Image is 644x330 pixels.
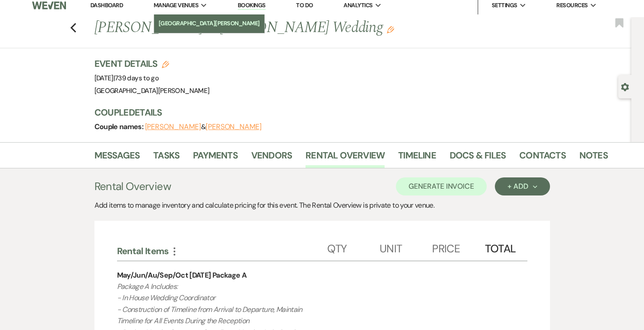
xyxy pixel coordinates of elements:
h3: Couple Details [94,106,601,119]
div: Add items to manage inventory and calculate pricing for this event. The Rental Overview is privat... [94,200,550,211]
a: Tasks [153,148,179,168]
button: Edit [387,25,394,33]
span: [GEOGRAPHIC_DATA][PERSON_NAME] [94,86,210,95]
span: Manage Venues [154,1,198,10]
span: & [145,122,262,131]
a: Rental Overview [306,148,385,168]
a: Payments [193,148,238,168]
button: [PERSON_NAME] [206,123,262,130]
div: Total [485,233,517,260]
div: Rental Items [117,245,327,257]
span: Analytics [343,1,372,10]
a: To Do [296,1,313,9]
span: Resources [556,1,588,10]
div: May/Jun/Au/Sep/Oct [DATE] Package A [117,270,247,281]
a: Contacts [519,148,566,168]
h1: [PERSON_NAME] & [PERSON_NAME] Wedding [94,17,499,39]
div: Unit [380,233,432,260]
a: Docs & Files [450,148,506,168]
a: Timeline [398,148,436,168]
a: Notes [579,148,608,168]
a: Messages [94,148,140,168]
span: | [113,74,159,83]
h3: Rental Overview [94,178,171,195]
a: Dashboard [90,1,123,9]
a: Bookings [238,1,266,10]
a: [GEOGRAPHIC_DATA][PERSON_NAME] [154,14,264,33]
span: 739 days to go [115,74,159,83]
div: Price [432,233,484,260]
button: + Add [495,177,550,195]
li: [GEOGRAPHIC_DATA][PERSON_NAME] [159,19,260,28]
span: Couple names: [94,122,145,131]
h3: Event Details [94,57,210,70]
div: + Add [508,183,537,190]
button: [PERSON_NAME] [145,123,201,130]
button: Generate Invoice [396,177,487,195]
span: [DATE] [94,74,159,83]
span: Settings [492,1,517,10]
a: Vendors [251,148,292,168]
div: Qty [327,233,380,260]
button: Open lead details [621,82,629,91]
